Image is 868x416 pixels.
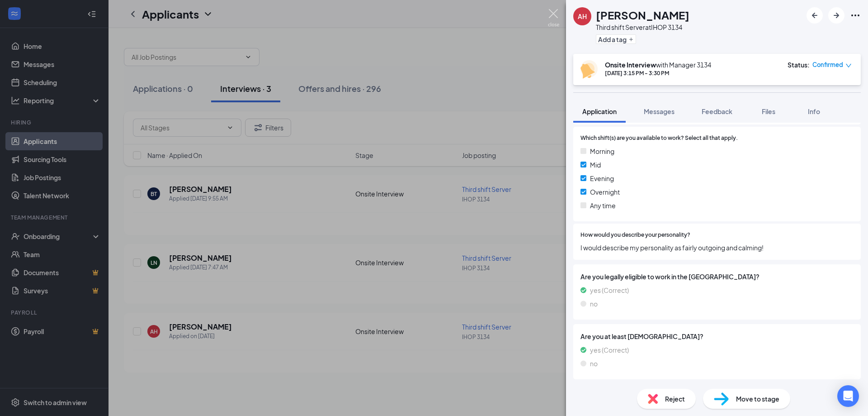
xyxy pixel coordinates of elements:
span: Which shift(s) are you available to work? Select all that apply. [580,134,738,143]
svg: ArrowRight [831,10,842,21]
div: Open Intercom Messenger [837,385,859,407]
span: Files [762,107,775,115]
b: Onsite Interview [605,61,656,69]
div: [DATE] 3:15 PM - 3:30 PM [605,69,711,77]
span: down [845,62,852,69]
span: Reject [665,394,685,404]
button: PlusAdd a tag [596,34,636,44]
span: Evening [590,173,614,183]
div: with Manager 3134 [605,60,711,69]
h1: [PERSON_NAME] [596,7,689,23]
span: Confirmed [812,60,843,69]
span: Any time [590,201,616,210]
span: Messages [644,107,675,115]
svg: Plus [628,37,634,42]
span: I would describe my personality as fairly outgoing and calming! [580,243,854,253]
span: Move to stage [736,394,779,404]
span: no [590,299,598,309]
div: Status : [788,60,810,69]
span: Are you legally eligible to work in the [GEOGRAPHIC_DATA]? [580,272,854,282]
span: yes (Correct) [590,285,629,295]
span: Feedback [702,107,732,115]
svg: Ellipses [850,10,861,21]
button: ArrowRight [828,7,844,24]
span: Info [808,107,820,115]
div: AH [578,12,587,21]
div: Third shift Server at IHOP 3134 [596,23,689,32]
span: Morning [590,146,614,156]
span: Are you at least [DEMOGRAPHIC_DATA]? [580,331,854,341]
svg: ArrowLeftNew [809,10,820,21]
span: Overnight [590,187,620,197]
span: How would you describe your personality? [580,231,690,239]
span: Mid [590,160,601,170]
span: no [590,359,598,368]
span: Application [582,107,617,115]
button: ArrowLeftNew [807,7,823,24]
span: yes (Correct) [590,345,629,355]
